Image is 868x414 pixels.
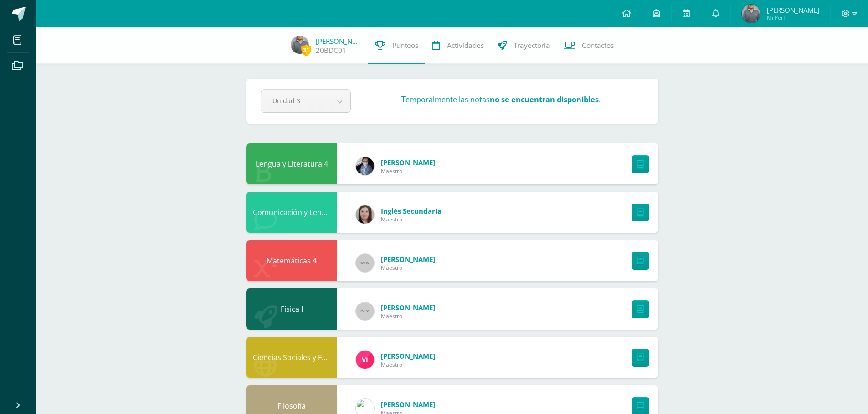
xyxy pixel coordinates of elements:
img: 702136d6d401d1cd4ce1c6f6778c2e49.png [356,157,374,175]
a: Unidad 3 [261,90,350,112]
a: Trayectoria [491,27,557,64]
a: Punteos [368,27,425,64]
a: Contactos [557,27,621,64]
span: [PERSON_NAME] [767,5,819,15]
img: 1b81ffb1054cee16f8981d9b3bc82726.png [291,36,309,54]
h3: Temporalmente las notas . [401,94,601,105]
div: Ciencias Sociales y Formación Ciudadana 4 [246,337,337,378]
span: Trayectoria [514,41,550,50]
span: [PERSON_NAME] [381,158,435,167]
span: [PERSON_NAME] [381,351,435,361]
a: Actividades [425,27,491,64]
span: Contactos [582,41,614,50]
strong: no se encuentran disponibles [490,94,599,105]
span: [PERSON_NAME] [381,303,435,312]
span: Inglés Secundaria [381,206,442,215]
span: [PERSON_NAME] [381,255,435,264]
span: Maestro [381,361,435,368]
span: Maestro [381,167,435,175]
img: bd6d0aa147d20350c4821b7c643124fa.png [356,351,374,369]
span: [PERSON_NAME] [381,400,435,409]
div: Matemáticas 4 [246,240,337,281]
a: 20BDC01 [316,46,346,55]
a: [PERSON_NAME] del [316,37,361,46]
img: 8af0450cf43d44e38c4a1497329761f3.png [356,205,374,224]
img: 60x60 [356,302,374,320]
span: Mi Perfil [767,14,819,21]
span: Unidad 3 [272,90,317,111]
span: Maestro [381,215,442,223]
span: Punteos [392,41,418,50]
span: Maestro [381,264,435,272]
img: 60x60 [356,254,374,272]
img: 1b81ffb1054cee16f8981d9b3bc82726.png [742,5,760,23]
div: Física I [246,288,337,330]
span: 31 [301,44,311,56]
div: Comunicación y Lenguaje L3 Inglés [246,192,337,233]
div: Lengua y Literatura 4 [246,143,337,184]
span: Maestro [381,312,435,320]
span: Actividades [447,41,484,50]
